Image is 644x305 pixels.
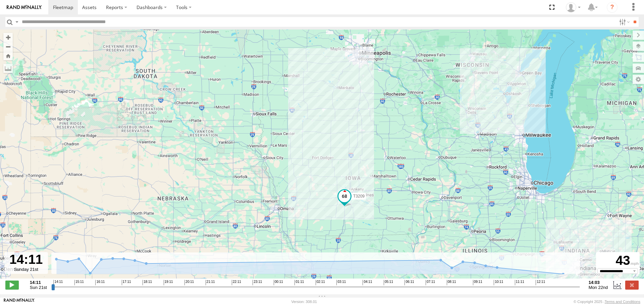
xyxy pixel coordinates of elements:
[574,300,640,304] div: © Copyright 2025 -
[589,285,608,290] span: Mon 22nd Sep 2025
[95,280,105,285] span: 16:11
[515,280,524,285] span: 11:11
[384,280,393,285] span: 05:11
[4,298,35,305] a: Visit our Website
[494,280,503,285] span: 10:11
[184,280,194,285] span: 20:11
[30,280,47,285] strong: 14:11
[3,64,13,73] label: Measure
[5,281,19,289] label: Play/Stop
[353,194,365,199] span: T3209
[633,75,644,84] label: Map Settings
[3,51,13,60] button: Zoom Home
[616,17,631,27] label: Search Filter Options
[563,2,583,12] div: Dwight Wallace
[164,280,173,285] span: 19:11
[3,42,13,51] button: Zoom out
[589,280,608,285] strong: 14:03
[607,2,618,13] i: ?
[253,280,262,285] span: 23:11
[447,280,456,285] span: 08:11
[232,280,241,285] span: 22:11
[625,281,639,289] label: Close
[206,280,215,285] span: 21:11
[405,280,414,285] span: 06:11
[597,253,639,268] div: 43
[53,280,63,285] span: 14:11
[74,280,84,285] span: 15:11
[7,5,42,10] img: rand-logo.svg
[30,285,47,290] span: Sun 21st Sep 2025
[122,280,131,285] span: 17:11
[14,17,19,27] label: Search Query
[3,33,13,42] button: Zoom in
[143,280,152,285] span: 18:11
[336,280,346,285] span: 03:11
[426,280,435,285] span: 07:11
[473,280,482,285] span: 09:11
[274,280,283,285] span: 00:11
[291,300,317,304] div: Version: 308.01
[363,280,372,285] span: 04:11
[605,300,640,304] a: Terms and Conditions
[294,280,304,285] span: 01:11
[316,280,325,285] span: 02:11
[536,280,545,285] span: 12:11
